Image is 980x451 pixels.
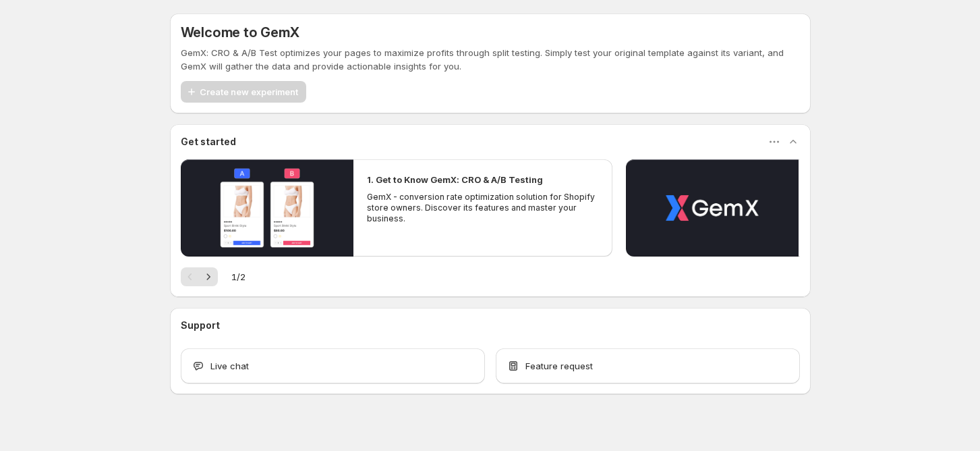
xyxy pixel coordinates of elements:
button: Play video [181,159,353,257]
button: Next [199,267,218,286]
h3: Get started [181,135,236,149]
button: Play video [626,159,799,257]
h2: 1. Get to Know GemX: CRO & A/B Testing [367,173,543,186]
h3: Support [181,319,220,332]
span: Live chat [210,359,249,373]
p: GemX - conversion rate optimization solution for Shopify store owners. Discover its features and ... [367,192,599,224]
span: Feature request [525,359,593,373]
h5: Welcome to GemX [181,24,299,41]
span: 1 / 2 [231,270,246,284]
p: GemX: CRO & A/B Test optimizes your pages to maximize profits through split testing. Simply test ... [181,46,800,73]
nav: Pagination [181,267,218,286]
